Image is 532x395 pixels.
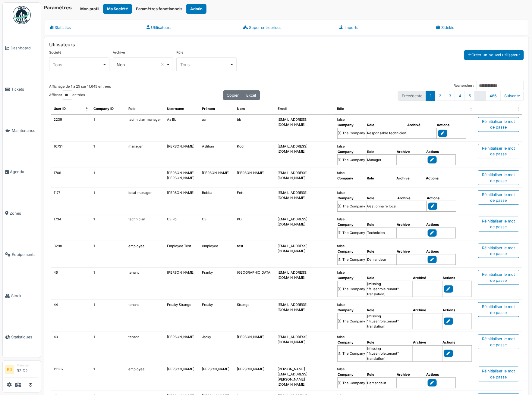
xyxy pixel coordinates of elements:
[126,364,164,391] td: employee
[91,214,126,241] td: 1
[126,103,164,115] th: Role
[486,91,501,101] a: 466
[91,142,126,168] td: 1
[478,117,519,132] div: Réinitialiser le mot de passe
[199,115,234,142] td: aa
[53,61,102,68] div: Tous
[478,190,519,205] div: Réinitialiser le mot de passe
[465,91,475,101] a: 5
[234,332,275,364] td: [PERSON_NAME]
[164,241,199,268] td: Employee Test
[426,91,435,101] a: 1
[275,188,334,215] td: [EMAIL_ADDRESS][DOMAIN_NAME]
[275,142,334,168] td: [EMAIL_ADDRESS][DOMAIN_NAME]
[334,364,475,391] td: false
[367,313,413,329] td: [missing "fr.user.role.tenant" translation]
[334,214,475,241] td: false
[337,201,367,212] td: [1] The Company
[337,281,367,297] td: [1] The Company
[51,188,91,215] td: 1177
[334,142,475,168] td: false
[199,241,234,268] td: employee
[367,254,396,265] td: Demandeur
[337,275,367,281] th: Company
[476,81,524,90] input: Rechercher :
[243,90,260,100] button: Excel
[426,372,455,378] th: Actions
[478,334,519,349] div: Réinitialiser le mot de passe
[234,188,275,215] td: Fett
[396,372,426,378] th: Archivé
[367,176,396,181] th: Role
[367,149,396,155] th: Role
[334,300,475,332] td: false
[51,142,91,168] td: 16731
[126,300,164,332] td: tenant
[334,188,475,215] td: false
[126,142,164,168] td: manager
[367,195,397,201] th: Role
[442,307,472,313] th: Actions
[234,168,275,188] td: [PERSON_NAME]
[117,61,166,68] div: Non
[223,90,243,100] button: Copier
[51,241,91,268] td: 3298
[3,316,41,358] a: Statistiques
[413,275,442,281] th: Archivé
[62,90,72,100] select: Afficherentrées
[164,332,199,364] td: [PERSON_NAME]
[478,270,519,285] div: Réinitialiser le mot de passe
[367,307,413,313] th: Role
[51,214,91,241] td: 1734
[475,103,522,115] th: : activer pour trier la colonne par ordre croissant
[11,45,38,51] span: Dashboard
[334,241,475,268] td: false
[367,155,396,165] td: Manager
[12,128,38,133] span: Maintenance
[337,254,367,265] td: [1] The Company
[238,20,335,36] a: Super entreprises
[51,168,91,188] td: 1706
[51,300,91,332] td: 44
[176,50,184,55] label: Rôle
[454,81,524,90] label: Rechercher :
[413,307,442,313] th: Archivé
[275,168,334,188] td: [EMAIL_ADDRESS][DOMAIN_NAME]
[91,241,126,268] td: 1
[337,176,367,181] th: Company
[227,93,239,98] span: Copier
[275,241,334,268] td: [EMAIL_ADDRESS][DOMAIN_NAME]
[164,300,199,332] td: Freaky Strange
[132,4,186,14] button: Paramètres fonctionnels
[367,201,397,212] td: Gestionnaire local
[164,103,199,115] th: Username
[103,4,132,14] button: Ma Société
[3,151,41,192] a: Agenda
[337,149,367,155] th: Company
[49,81,111,90] div: Affichage de 1 à 25 sur 11,645 entrées
[367,128,407,138] td: Responsable technicien
[334,115,475,142] td: false
[337,222,367,228] th: Company
[76,4,103,14] a: Mon profil
[413,340,442,345] th: Archivé
[334,332,475,364] td: false
[164,188,199,215] td: [PERSON_NAME]
[478,144,519,158] div: Réinitialiser le mot de passe
[5,363,38,378] a: RD ManagerR2 D2
[13,6,31,24] img: Badge_color-CXgf-gQk.svg
[199,300,234,332] td: Freaky
[426,249,455,254] th: Actions
[3,69,41,110] a: Tickets
[337,228,367,238] td: [1] The Company
[91,188,126,215] td: 1
[12,252,38,257] span: Équipements
[478,302,519,317] div: Réinitialiser le mot de passe
[199,332,234,364] td: Jacky
[113,50,125,55] label: Archivé
[199,364,234,391] td: [PERSON_NAME]
[186,4,206,14] a: Admin
[11,86,38,92] span: Tickets
[337,313,367,329] td: [1] The Company
[478,244,519,258] div: Réinitialiser le mot de passe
